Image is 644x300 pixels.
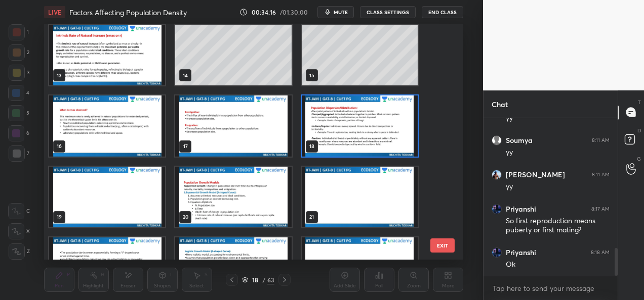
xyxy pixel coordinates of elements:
[9,44,29,61] div: 2
[506,182,610,192] div: yy
[267,275,274,284] div: 63
[592,172,610,178] div: 8:11 AM
[8,105,29,121] div: 5
[262,277,265,283] div: /
[8,85,29,101] div: 4
[506,260,610,270] div: Ok
[638,98,641,106] p: T
[360,6,416,18] button: CLASS SETTINGS
[317,6,354,18] button: mute
[484,118,618,276] div: grid
[506,113,610,123] div: yy
[9,145,29,162] div: 7
[9,243,30,260] div: Z
[637,127,641,134] p: D
[506,205,536,214] h6: Priyanshi
[506,136,533,145] h6: Soumya
[8,125,29,141] div: 6
[422,6,463,18] button: End Class
[69,8,187,17] h4: Factors Affecting Population Density
[9,24,29,40] div: 1
[492,204,502,214] img: 3
[506,170,565,179] h6: [PERSON_NAME]
[591,206,610,212] div: 8:17 AM
[8,223,30,239] div: X
[492,170,502,180] img: 450f7b52fd124f42970b0a2375221acb.jpg
[484,91,516,118] p: Chat
[9,65,29,81] div: 3
[492,247,502,258] img: 3
[430,238,455,253] button: EXIT
[592,137,610,143] div: 8:11 AM
[591,249,610,256] div: 8:18 AM
[44,24,446,260] div: grid
[637,155,641,163] p: G
[492,135,502,145] img: default.png
[506,248,536,257] h6: Priyanshi
[8,203,30,219] div: C
[506,147,610,158] div: yy
[44,6,65,18] div: LIVE
[334,9,348,16] span: mute
[250,277,260,283] div: 18
[506,216,610,235] div: So first reproduction means puberty or first mating?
